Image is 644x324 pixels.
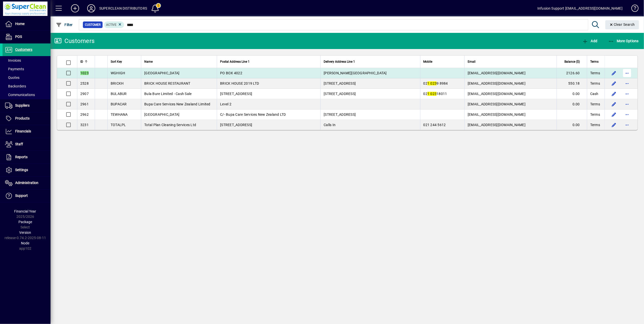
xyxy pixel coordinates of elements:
button: Clear [605,20,639,29]
span: Package [18,220,32,224]
a: Financials [3,125,51,138]
a: Products [3,112,51,125]
div: Name [144,59,214,64]
span: [EMAIL_ADDRESS][DOMAIN_NAME] [468,92,526,96]
span: 021 244 5612 [423,123,446,127]
a: Support [3,190,51,202]
button: Edit [610,69,618,77]
span: Suppliers [15,103,30,107]
span: Bupa Care Services New Zealand Limited [144,102,210,106]
span: [STREET_ADDRESS] [324,81,356,85]
td: 0.00 [557,120,587,130]
em: 1 023 [427,92,437,96]
span: [EMAIL_ADDRESS][DOMAIN_NAME] [468,112,526,117]
span: Postal Address Line 1 [220,59,250,64]
span: [GEOGRAPHIC_DATA] [144,112,179,117]
button: More options [623,69,631,77]
span: Sort Key [111,59,122,64]
div: Infusion Support [EMAIL_ADDRESS][DOMAIN_NAME] [537,4,623,12]
span: Name [144,59,153,64]
em: 1023 [80,71,89,75]
div: Email [468,59,554,64]
button: More options [623,121,631,129]
td: 550.18 [557,78,587,89]
button: Filter [55,20,74,29]
span: [STREET_ADDRESS] [324,92,356,96]
span: Home [15,22,25,26]
span: 02 9 8984 [423,81,448,85]
span: BULABUR [111,92,127,96]
span: Administration [15,181,38,185]
a: Reports [3,151,51,164]
button: More Options [607,36,640,45]
button: Edit [610,100,618,108]
button: Add [67,4,83,13]
span: ID [80,59,83,64]
a: Invoices [3,56,51,65]
span: Terms [590,112,600,117]
a: Quotes [3,73,51,82]
a: Payments [3,65,51,73]
span: Reports [15,155,28,159]
a: POS [3,31,51,43]
a: Administration [3,177,51,189]
span: Terms [590,122,600,127]
span: 2962 [80,112,89,117]
span: Balance ($) [564,59,580,64]
span: [PERSON_NAME][GEOGRAPHIC_DATA] [324,71,387,75]
span: Active [106,23,116,27]
span: C/- Bupa Care Services New Zealand LTD [220,112,286,117]
em: 1 023 [427,81,437,85]
span: PO BOX 4022 [220,71,242,75]
span: TEWHANA [111,112,128,117]
a: Suppliers [3,99,51,112]
a: Communications [3,90,51,99]
span: BUPACAR [111,102,127,106]
span: BRICK HOUSE RESTAURANT [144,81,190,85]
span: 2907 [80,92,89,96]
span: [EMAIL_ADDRESS][DOMAIN_NAME] [468,102,526,106]
span: [STREET_ADDRESS] [324,112,356,117]
button: Add [581,36,599,45]
span: Calls In [324,123,336,127]
span: More Options [608,39,639,43]
span: Products [15,116,30,120]
span: [STREET_ADDRESS] [220,92,252,96]
div: SUPERCLEAN DISTRIBUTORS [99,4,147,12]
span: [EMAIL_ADDRESS][DOMAIN_NAME] [468,71,526,75]
td: 0.00 [557,99,587,109]
span: POS [15,35,22,39]
div: Customers [54,37,94,45]
span: Terms [590,71,600,76]
button: Edit [610,90,618,98]
span: Customers [15,48,32,52]
span: Settings [15,168,28,172]
span: [EMAIL_ADDRESS][DOMAIN_NAME] [468,123,526,127]
div: Mobile [423,59,462,64]
span: Invoices [5,58,21,62]
span: [STREET_ADDRESS] [220,123,252,127]
span: Email [468,59,475,64]
span: Support [15,194,28,198]
span: Financials [15,129,31,133]
a: Home [3,18,51,30]
span: Customer [85,22,101,27]
span: [EMAIL_ADDRESS][DOMAIN_NAME] [468,81,526,85]
span: Add [582,39,597,43]
div: ID [80,59,92,64]
span: Quotes [5,76,19,80]
td: 0.00 [557,89,587,99]
span: TOTALPL [111,123,126,127]
span: Clear Search [609,22,635,27]
a: Settings [3,164,51,176]
a: Knowledge Base [628,1,638,17]
mat-chip: Activation Status: Active [104,21,124,28]
a: Staff [3,138,51,151]
span: BRICKH [111,81,124,85]
span: Terms [590,81,600,86]
span: Communications [5,93,35,97]
span: Node [21,241,30,245]
span: Terms [590,59,599,64]
span: 02 18011 [423,92,447,96]
a: Backorders [3,82,51,90]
